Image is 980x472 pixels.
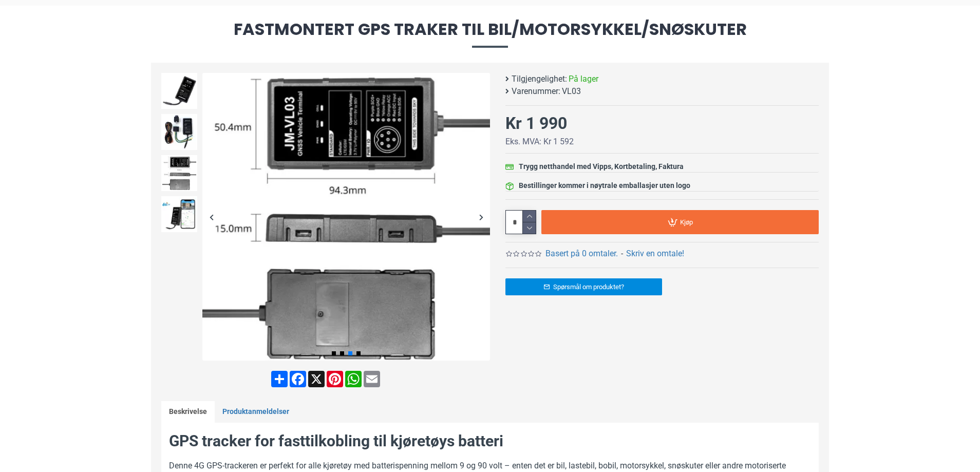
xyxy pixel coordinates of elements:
span: VL03 [562,85,581,98]
img: Fastmontert GPS traker for kjøretøy [161,155,197,191]
h2: GPS tracker for fasttilkobling til kjøretøys batteri [169,430,811,452]
div: Trygg netthandel med Vipps, Kortbetaling, Faktura [519,161,684,172]
div: Kr 1 990 [505,111,567,136]
a: Email [363,371,381,387]
img: Fastmontert GPS traker for kjøretøy [161,114,197,150]
a: Spørsmål om produktet? [505,278,662,295]
span: På lager [569,73,598,85]
a: Skriv en omtale! [626,248,684,260]
a: Share [270,371,289,387]
a: Beskrivelse [161,401,215,423]
span: Go to slide 1 [332,351,336,355]
span: Go to slide 3 [348,351,352,355]
a: X [307,371,326,387]
img: Fastmontert GPS traker for kjøretøy [161,73,197,109]
div: Previous slide [202,208,220,226]
span: Fastmontert GPS traker til bil/motorsykkel/snøskuter [151,21,829,47]
a: Pinterest [326,371,344,387]
span: Go to slide 2 [340,351,344,355]
a: Produktanmeldelser [215,401,297,423]
img: Fastmontert GPS traker for kjøretøy [161,196,197,232]
img: Fastmontert GPS traker for kjøretøy [202,73,490,361]
a: Basert på 0 omtaler. [545,248,618,260]
span: Kjøp [680,219,693,225]
div: Bestillinger kommer i nøytrale emballasjer uten logo [519,180,690,191]
b: - [621,249,623,258]
a: WhatsApp [344,371,363,387]
div: Next slide [472,208,490,226]
a: Facebook [289,371,307,387]
b: Varenummer: [512,85,560,98]
span: Go to slide 4 [356,351,361,355]
b: Tilgjengelighet: [512,73,567,85]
